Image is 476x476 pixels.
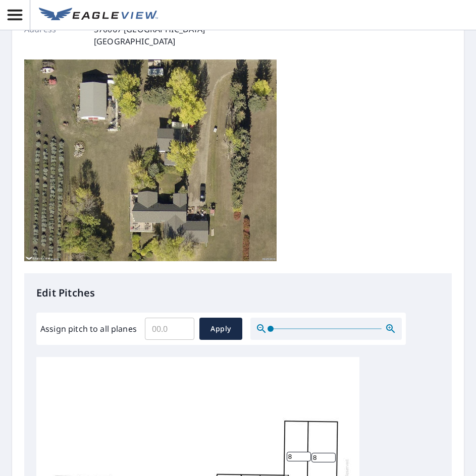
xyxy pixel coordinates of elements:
[207,323,234,335] span: Apply
[94,23,205,47] p: 370067 [GEOGRAPHIC_DATA] [GEOGRAPHIC_DATA]
[199,318,242,340] button: Apply
[40,323,137,335] label: Assign pitch to all planes
[39,8,158,23] img: EV Logo
[145,315,194,343] input: 00.0
[24,23,85,47] p: Address
[24,59,277,261] img: Top image
[36,285,440,301] p: Edit Pitches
